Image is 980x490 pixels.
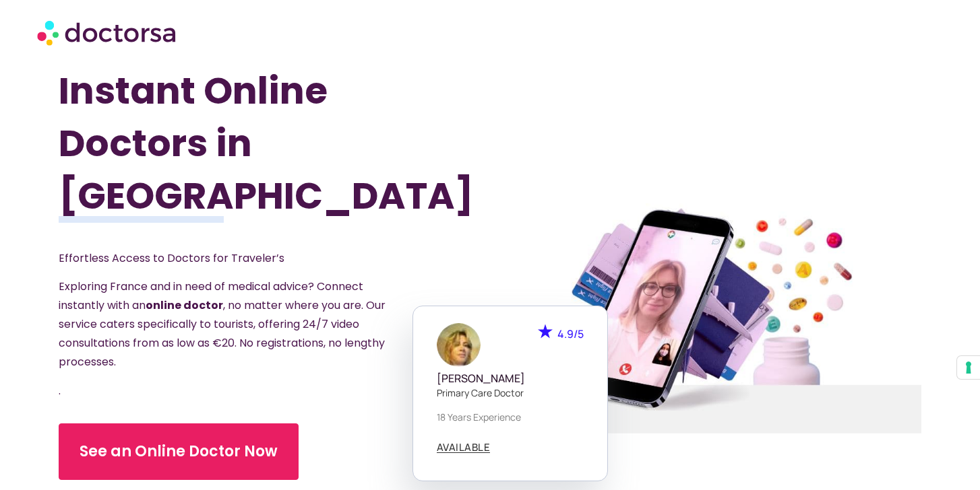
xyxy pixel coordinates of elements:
p: . [59,382,393,400]
a: See an Online Doctor Now [59,423,299,480]
a: AVAILABLE [437,442,491,453]
strong: online doctor [146,297,223,313]
h5: [PERSON_NAME] [437,372,584,385]
p: Primary care doctor [437,386,584,400]
span: AVAILABLE [437,442,491,452]
button: Your consent preferences for tracking technologies [957,356,980,379]
p: 18 years experience [437,410,584,424]
span: Exploring France and in need of medical advice? Connect instantly with an , no matter where you a... [59,279,386,370]
h1: Instant Online Doctors in [GEOGRAPHIC_DATA] [59,65,425,222]
span: Effortless Access to Doctors for Traveler’s [59,250,284,266]
span: 4.9/5 [557,326,584,341]
span: See an Online Doctor Now [80,441,278,462]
